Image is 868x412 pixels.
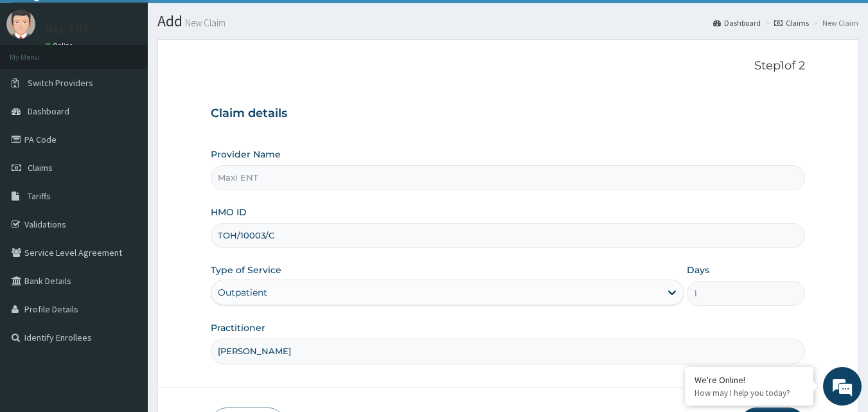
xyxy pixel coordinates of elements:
[75,124,177,254] span: We're online!
[713,17,761,28] a: Dashboard
[45,23,90,35] p: Maxi ENT
[28,190,51,202] span: Tariffs
[211,59,806,73] p: Step 1 of 2
[211,206,247,219] label: HMO ID
[28,162,53,174] span: Claims
[67,72,216,89] div: Chat with us now
[182,18,226,28] small: New Claim
[28,105,69,117] span: Dashboard
[24,64,52,96] img: d_794563401_company_1708531726252_794563401
[45,41,76,50] a: Online
[211,321,265,334] label: Practitioner
[695,374,804,386] div: We're Online!
[218,286,267,299] div: Outpatient
[695,388,804,399] p: How may I help you today?
[687,264,709,276] label: Days
[211,107,806,121] h3: Claim details
[6,275,245,320] textarea: Type your message and hit 'Enter'
[211,148,281,161] label: Provider Name
[810,17,858,28] li: New Claim
[211,339,806,364] input: Enter Name
[157,13,858,30] h1: Add
[211,6,242,37] div: Minimize live chat window
[6,10,35,39] img: User Image
[28,77,93,89] span: Switch Providers
[211,264,281,276] label: Type of Service
[211,223,806,248] input: Enter HMO ID
[774,17,809,28] a: Claims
